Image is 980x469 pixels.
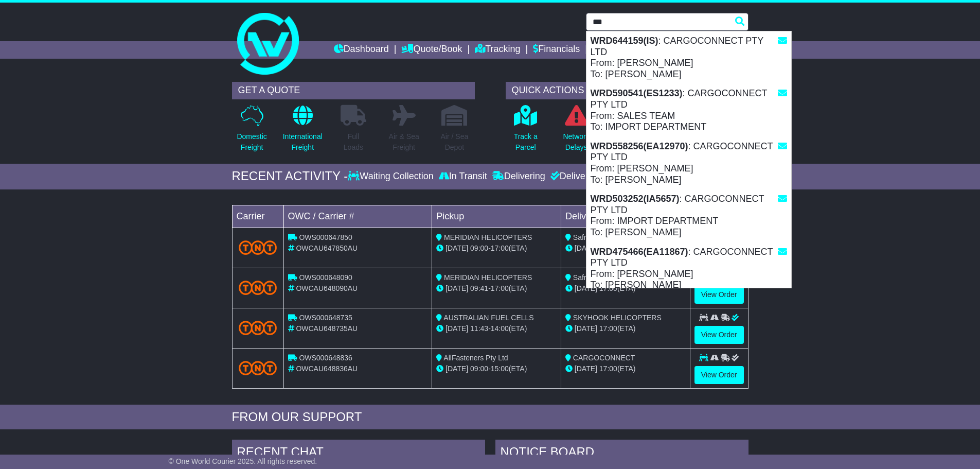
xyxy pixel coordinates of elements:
p: Network Delays [563,131,589,153]
div: - (ETA) [436,323,557,334]
span: OWCAU647850AU [296,244,358,252]
span: [DATE] [575,364,597,373]
a: Track aParcel [513,105,538,159]
div: : CARGOCONNECT PTY LTD From: IMPORT DEPARTMENT To: [PERSON_NAME] [586,189,791,242]
p: International Freight [283,131,323,153]
span: [DATE] [446,364,468,373]
td: Pickup [432,205,561,228]
span: OWS000648090 [299,273,352,282]
td: Carrier [232,205,283,228]
span: 15:00 [491,364,509,373]
img: TNT_Domestic.png [239,321,277,335]
span: AUSTRALIAN FUEL CELLS [443,314,533,322]
div: - (ETA) [436,363,557,374]
a: Financials [533,41,580,59]
div: RECENT CHAT [232,440,485,467]
span: 14:00 [491,324,509,333]
span: OWS000648735 [299,314,352,322]
div: : CARGOCONNECT PTY LTD From: SALES TEAM To: IMPORT DEPARTMENT [586,84,791,136]
span: OWS000647850 [299,233,352,241]
p: Track a Parcel [514,131,538,153]
span: OWCAU648735AU [296,324,358,333]
span: [DATE] [575,284,597,292]
div: GET A QUOTE [232,82,475,99]
div: : CARGOCONNECT PTY LTD From: [PERSON_NAME] To: [PERSON_NAME] [586,137,791,189]
span: CARGOCONNECT [573,354,635,362]
a: NetworkDelays [562,105,590,159]
div: (ETA) [565,323,686,334]
div: - (ETA) [436,283,557,294]
span: 09:00 [470,244,488,252]
strong: WRD503252(IA5657) [591,194,680,204]
div: : CARGOCONNECT PTY LTD From: [PERSON_NAME] To: [PERSON_NAME] [586,242,791,295]
a: Quote/Book [401,41,462,59]
div: Waiting Collection [348,171,436,182]
div: (ETA) [565,283,686,294]
td: Delivery [561,205,690,228]
span: [DATE] [446,324,468,333]
span: 17:00 [491,244,509,252]
p: Domestic Freight [237,131,266,153]
div: RECENT ACTIVITY - [232,169,348,184]
div: FROM OUR SUPPORT [232,410,749,425]
span: AllFasteners Pty Ltd [443,354,508,362]
span: MERIDIAN HELICOPTERS [444,233,532,241]
div: (ETA) [565,243,686,254]
span: [DATE] [575,244,597,252]
a: View Order [694,326,744,344]
span: Safran Helicopter Engines [573,233,657,241]
strong: WRD590541(ES1233) [591,88,683,98]
span: OWS000648836 [299,354,352,362]
span: [DATE] [446,244,468,252]
strong: WRD558256(EA12970) [591,141,688,151]
strong: WRD475466(EA11867) [591,247,688,257]
div: - (ETA) [436,243,557,254]
span: © One World Courier 2025. All rights reserved. [169,457,317,465]
a: View Order [694,286,744,304]
span: 09:00 [470,364,488,373]
p: Air & Sea Freight [389,131,419,153]
span: Safran Helicopter Engines [573,273,657,282]
a: InternationalFreight [282,105,323,159]
div: Delivering [490,171,548,182]
strong: WRD644159(IS) [591,36,658,46]
span: OWCAU648090AU [296,284,358,292]
span: SKYHOOK HELICOPTERS [573,314,662,322]
div: : CARGOCONNECT PTY LTD From: [PERSON_NAME] To: [PERSON_NAME] [586,31,791,84]
span: 17:00 [599,284,617,292]
span: 17:00 [491,284,509,292]
span: MERIDIAN HELICOPTERS [444,273,532,282]
img: TNT_Domestic.png [239,361,277,375]
p: Full Loads [341,131,366,153]
div: NOTICE BOARD [495,440,749,467]
span: 17:00 [599,364,617,373]
div: QUICK ACTIONS [506,82,749,99]
td: OWC / Carrier # [283,205,432,228]
span: 11:43 [470,324,488,333]
span: [DATE] [446,284,468,292]
img: TNT_Domestic.png [239,281,277,294]
p: Air / Sea Depot [441,131,469,153]
a: Dashboard [334,41,389,59]
div: Delivered [548,171,599,182]
span: OWCAU648836AU [296,364,358,373]
a: DomesticFreight [236,105,267,159]
a: View Order [694,366,744,384]
div: (ETA) [565,363,686,374]
img: TNT_Domestic.png [239,240,277,254]
span: [DATE] [575,324,597,333]
div: In Transit [436,171,490,182]
span: 09:41 [470,284,488,292]
a: Tracking [475,41,520,59]
span: 17:00 [599,324,617,333]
